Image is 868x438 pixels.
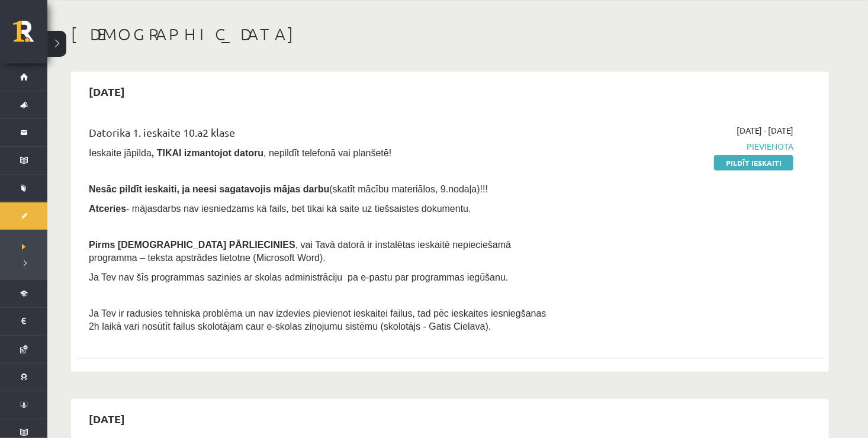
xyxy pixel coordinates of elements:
span: Pirms [DEMOGRAPHIC_DATA] PĀRLIECINIES [89,240,295,250]
h2: [DATE] [77,78,137,105]
span: Ieskaite jāpilda , nepildīt telefonā vai planšetē! [89,148,391,158]
span: Ja Tev ir radusies tehniska problēma un nav izdevies pievienot ieskaitei failus, tad pēc ieskaite... [89,308,546,331]
a: Pildīt ieskaiti [714,155,793,170]
div: Datorika 1. ieskaite 10.a2 klase [89,124,552,146]
h2: [DATE] [77,405,137,433]
b: Atceries [89,204,126,214]
span: - mājasdarbs nav iesniedzams kā fails, bet tikai kā saite uz tiešsaistes dokumentu. [89,204,471,214]
h1: [DEMOGRAPHIC_DATA] [71,24,829,44]
a: Rīgas 1. Tālmācības vidusskola [13,21,47,50]
span: Pievienota [570,140,793,153]
span: (skatīt mācību materiālos, 9.nodaļa)!!! [329,184,488,194]
span: Nesāc pildīt ieskaiti, ja neesi sagatavojis mājas darbu [89,184,329,194]
span: Ja Tev nav šīs programmas sazinies ar skolas administrāciju pa e-pastu par programmas iegūšanu. [89,272,508,282]
span: [DATE] - [DATE] [737,124,793,137]
b: , TIKAI izmantojot datoru [152,148,263,158]
span: , vai Tavā datorā ir instalētas ieskaitē nepieciešamā programma – teksta apstrādes lietotne (Micr... [89,240,511,263]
